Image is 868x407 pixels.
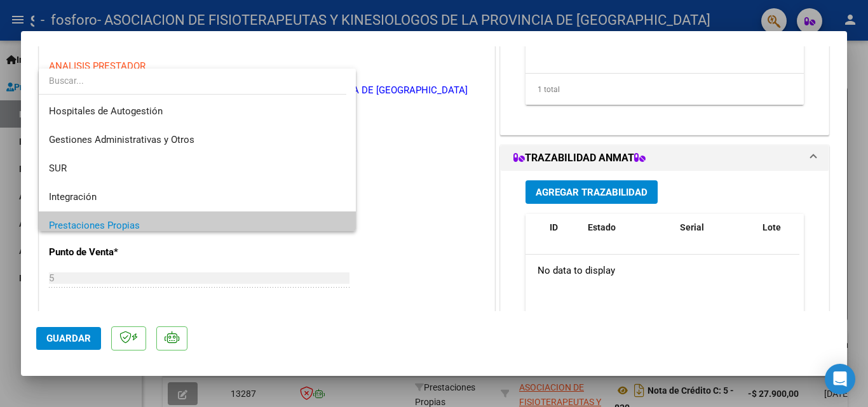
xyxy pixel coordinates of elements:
span: Gestiones Administrativas y Otros [49,134,194,145]
input: dropdown search [39,67,346,94]
span: Integración [49,191,97,203]
span: Prestaciones Propias [49,220,140,231]
span: SUR [49,163,67,174]
span: Hospitales de Autogestión [49,105,163,117]
div: Open Intercom Messenger [825,364,855,394]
